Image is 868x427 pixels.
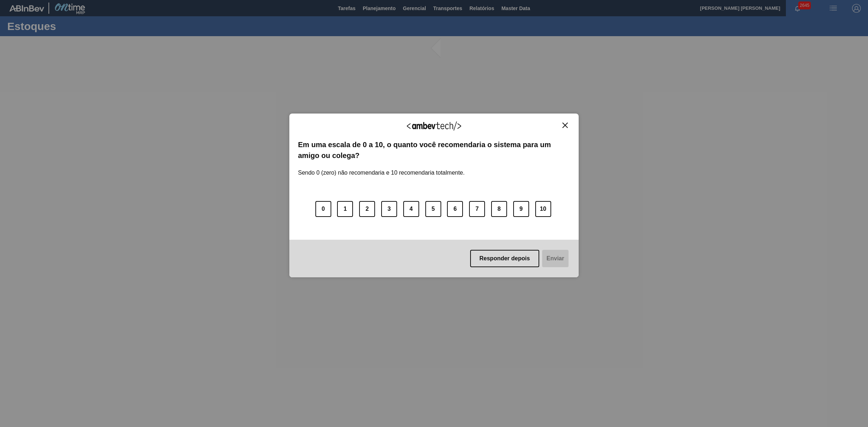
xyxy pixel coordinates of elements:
[425,201,441,217] button: 5
[562,123,568,128] img: Close
[315,201,331,217] button: 0
[381,201,397,217] button: 3
[359,201,375,217] button: 2
[298,139,570,161] label: Em uma escala de 0 a 10, o quanto você recomendaria o sistema para um amigo ou colega?
[470,250,540,267] button: Responder depois
[560,122,570,128] button: Close
[535,201,551,217] button: 10
[407,121,461,131] img: Logo Ambevtech
[337,201,353,217] button: 1
[513,201,529,217] button: 9
[447,201,463,217] button: 6
[298,161,465,176] label: Sendo 0 (zero) não recomendaria e 10 recomendaria totalmente.
[491,201,507,217] button: 8
[403,201,419,217] button: 4
[469,201,485,217] button: 7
